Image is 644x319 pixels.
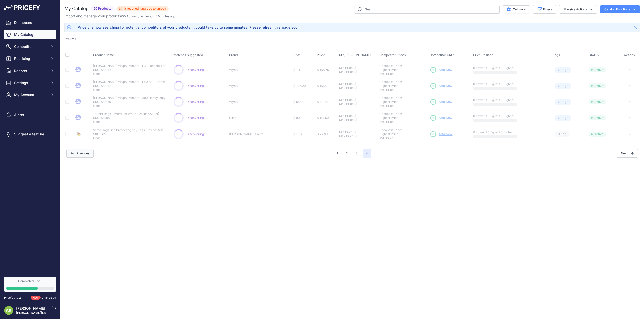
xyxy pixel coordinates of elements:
p: SKU: S-8146 [93,68,166,72]
div: - [356,130,359,134]
span: Settings [14,80,47,85]
span: Min/[PERSON_NAME] [339,53,371,57]
span: Tag [555,115,571,121]
span: 0 [178,100,180,104]
p: 0 Lower / 0 Equal / 0 Higher [473,82,548,86]
div: $ [354,114,356,118]
span: Competitors [14,44,47,49]
div: Highest Price: [379,132,404,136]
span: Tag [555,99,571,105]
div: Max Price: [339,70,354,74]
p: WypAll [229,68,267,72]
span: - [404,100,405,104]
p: 0 Lower / 0 Equal / 0 Higher [473,98,548,102]
span: - [404,96,405,100]
a: Cheapest Price: [379,128,402,132]
span: Price Position [473,53,493,57]
h2: My Catalog [64,5,89,12]
span: ... [76,36,78,40]
span: Reports [14,68,47,73]
p: Versa-Tags Self Protecting Key Tags (Box of 250) [93,128,163,132]
button: Status [589,53,600,57]
div: Min Price: [339,130,353,134]
button: Filters [533,5,556,14]
div: - [357,86,360,90]
button: Go to page 3 [353,149,361,158]
div: - [357,70,360,74]
a: Discovering... [187,100,206,104]
a: Add New [430,82,452,89]
a: Cheapest Price: [379,112,402,116]
span: Matches Suggested [174,53,203,57]
span: - [404,112,405,116]
button: Previous [66,149,94,158]
a: Add New [430,98,452,105]
p: SKU: S-8148 [93,84,166,88]
button: Close [631,23,639,31]
p: 0 Lower / 0 Equal / 0 Higher [473,66,548,70]
div: Min Price: [339,98,353,102]
span: $ 158.75 [317,68,329,72]
p: Import and manage your products [64,14,176,19]
span: 0 [558,132,560,137]
p: [PERSON_NAME] WypAll Wipers - L30 Economizer [93,64,166,68]
div: - [357,102,360,106]
a: Add New [430,114,452,121]
button: Competitors [4,42,56,51]
span: s [567,84,568,88]
div: $ [355,70,357,74]
span: s [567,68,568,72]
span: Discovering... [187,68,206,72]
span: 4 [363,149,371,158]
a: [PERSON_NAME] [16,306,45,310]
span: Add New [439,84,452,88]
span: $ 13.60 [293,132,304,136]
span: New [31,296,41,300]
a: Completed 2 of 3 [4,277,56,292]
a: [PERSON_NAME][EMAIL_ADDRESS][DOMAIN_NAME] [16,311,94,315]
span: - [404,68,405,72]
div: Max Price: [339,102,354,106]
span: Active [589,115,606,120]
span: - [404,116,405,120]
p: Code: - [93,120,159,124]
span: Discovering... [187,116,206,120]
span: - [404,120,405,124]
button: Reports [4,66,56,75]
span: $ 111.00 [293,68,305,72]
span: $ 78.75 [317,100,328,104]
a: Add New [430,131,452,138]
div: $ [354,66,356,70]
span: Next [617,149,638,158]
div: Highest Price: [379,68,404,72]
span: 2 [558,100,560,104]
div: - [356,82,359,86]
span: Cost [293,53,300,57]
p: 0 Lower / 0 Equal / 0 Higher [473,114,548,118]
span: - [404,80,405,84]
span: - [404,104,405,108]
span: Add New [439,116,452,120]
button: Go to page 1 [334,149,341,158]
button: Catalog Functions [600,5,640,13]
button: My Account [4,90,56,99]
button: Cost [293,53,301,57]
span: 0 [178,132,180,136]
a: Cheapest Price: [379,64,402,68]
p: [PERSON_NAME] WypAll Wipers - X80 Heavy Duty [93,96,166,100]
a: Cheapest Price: [379,96,402,100]
a: Dashboard [4,18,56,27]
a: Discovering... [187,132,206,136]
div: Min Price: [339,114,353,118]
div: Max Price: [339,86,354,90]
p: 0 Lower / 0 Equal / 0 Higher [473,130,548,134]
p: T-Shirt Rags - Premium White - 25 lbs (220 ct) [93,112,159,116]
button: Settings [4,78,56,87]
span: $ 106.00 [293,84,306,88]
span: $ 80.00 [293,116,305,120]
div: $ [355,134,357,138]
div: Min Price: [339,66,353,70]
div: Highest Price: [379,116,404,120]
p: Code: - [93,104,166,108]
p: WypAll [229,84,267,88]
